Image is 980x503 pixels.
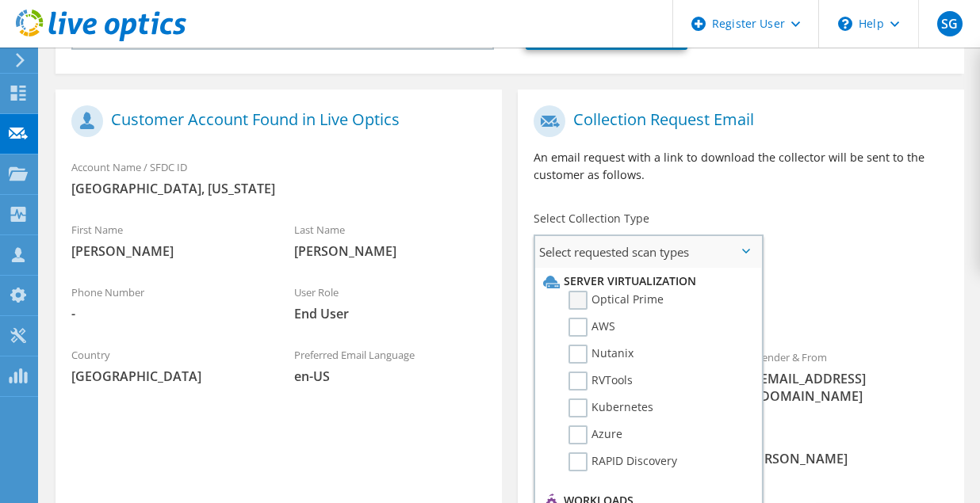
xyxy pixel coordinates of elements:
[294,242,485,260] span: [PERSON_NAME]
[294,305,485,322] span: End User
[56,151,502,205] div: Account Name / SFDC ID
[278,276,501,330] div: User Role
[539,272,753,291] li: Server Virtualization
[71,105,478,137] h1: Customer Account Found in Live Optics
[535,236,761,268] span: Select requested scan types
[71,305,262,322] span: -
[568,398,653,417] label: Kubernetes
[518,274,964,333] div: Requested Collections
[56,213,278,268] div: First Name
[534,149,948,184] p: An email request with a link to download the collector will be sent to the customer as follows.
[568,291,664,310] label: Optical Prime
[568,345,634,364] label: Nutanix
[278,213,501,268] div: Last Name
[568,452,677,471] label: RAPID Discovery
[838,17,852,31] svg: \n
[568,372,633,391] label: RVTools
[56,338,278,393] div: Country
[71,368,262,385] span: [GEOGRAPHIC_DATA]
[756,370,947,405] span: [EMAIL_ADDRESS][DOMAIN_NAME]
[568,425,622,444] label: Azure
[71,180,486,197] span: [GEOGRAPHIC_DATA], [US_STATE]
[741,341,963,413] div: Sender & From
[71,242,262,260] span: [PERSON_NAME]
[568,318,615,337] label: AWS
[278,338,501,393] div: Preferred Email Language
[518,341,741,413] div: To
[518,421,964,493] div: CC & Reply To
[534,105,940,137] h1: Collection Request Email
[937,11,963,36] span: SG
[534,211,649,227] label: Select Collection Type
[56,276,278,330] div: Phone Number
[294,368,485,385] span: en-US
